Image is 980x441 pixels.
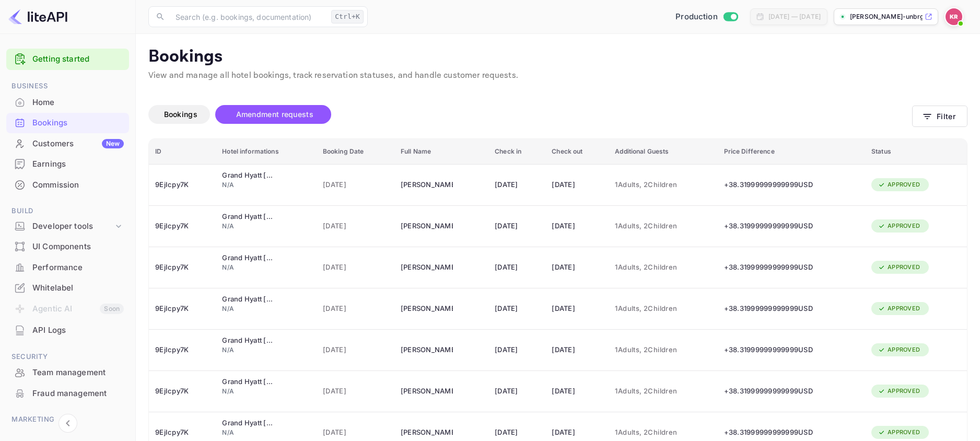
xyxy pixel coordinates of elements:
img: Kobus Roux [946,8,962,25]
div: Fraud management [32,388,124,400]
div: Grand Hyatt Athens [222,253,274,263]
div: Grand Hyatt Athens [222,335,274,346]
div: [DATE] [495,424,539,441]
th: Booking Date [317,139,394,165]
div: Grand Hyatt Athens [222,294,274,305]
div: API Logs [32,324,124,336]
div: account-settings tabs [148,105,912,124]
div: Performance [32,262,124,274]
div: [DATE] [495,342,539,358]
div: [DATE] [552,383,602,400]
div: Whitelabel [32,282,124,294]
div: [DATE] [552,424,602,441]
img: LiteAPI logo [8,8,67,25]
p: View and manage all hotel bookings, track reservation statuses, and handle customer requests. [148,69,967,82]
span: Amendment requests [236,110,313,119]
div: Bill Holder [401,259,453,276]
div: APPROVED [871,261,927,274]
div: APPROVED [871,385,927,398]
p: [PERSON_NAME]-unbrg.[PERSON_NAME]... [850,12,923,21]
a: Whitelabel [6,278,129,297]
div: Grand Hyatt Athens [222,170,274,181]
div: Earnings [32,158,124,170]
div: 9EjIcpy7K [155,259,209,276]
span: [DATE] [323,427,388,438]
span: N/A [222,263,274,272]
th: Check in [488,139,545,165]
div: [DATE] [552,218,602,235]
span: [DATE] [323,386,388,397]
a: Performance [6,258,129,277]
div: Developer tools [32,220,113,233]
span: [DATE] [323,262,388,273]
div: Bill Holder [401,383,453,400]
div: [DATE] [552,300,602,317]
div: [DATE] [495,300,539,317]
span: Marketing [6,414,129,425]
div: UI Components [6,237,129,257]
div: + 38.31999999999999 USD [724,177,859,193]
div: + 38.31999999999999 USD [724,300,859,317]
th: Hotel informations [216,139,316,165]
div: APPROVED [871,302,927,315]
span: Build [6,205,129,217]
span: 1 Adults, 2 Children [615,386,711,397]
span: 1 Adults, 2 Children [615,303,711,315]
div: Commission [32,179,124,191]
span: 1 Adults, 2 Children [615,262,711,273]
th: Full Name [394,139,488,165]
div: + 38.31999999999999 USD [724,218,859,235]
div: New [102,139,124,148]
div: [DATE] [552,342,602,358]
a: Team management [6,363,129,382]
div: + 38.31999999999999 USD [724,424,859,441]
div: Commission [6,175,129,195]
span: 1 Adults, 2 Children [615,427,711,438]
span: N/A [222,345,274,355]
th: ID [149,139,216,165]
div: [DATE] [552,259,602,276]
div: API Logs [6,320,129,341]
span: [DATE] [323,220,388,232]
div: Bookings [32,117,124,129]
span: N/A [222,428,274,437]
div: Team management [32,367,124,379]
div: Switch to Sandbox mode [671,11,742,23]
div: Bill Holder [401,342,453,358]
div: Bill Holder [401,424,453,441]
span: [DATE] [323,303,388,315]
span: [DATE] [323,179,388,191]
th: Status [865,139,967,165]
div: [DATE] [495,218,539,235]
div: APPROVED [871,178,927,191]
span: N/A [222,387,274,396]
div: Bill Holder [401,300,453,317]
span: N/A [222,180,274,190]
a: Earnings [6,154,129,173]
span: Security [6,351,129,363]
span: N/A [222,222,274,231]
div: APPROVED [871,343,927,356]
input: Search (e.g. bookings, documentation) [169,6,327,27]
div: 9EjIcpy7K [155,424,209,441]
div: Home [6,92,129,113]
span: Business [6,80,129,92]
span: N/A [222,304,274,314]
a: CustomersNew [6,134,129,153]
p: Bookings [148,47,967,67]
div: Bookings [6,113,129,133]
a: API Logs [6,320,129,340]
div: [DATE] [552,177,602,193]
div: Fraud management [6,384,129,404]
div: [DATE] — [DATE] [768,12,821,21]
div: Developer tools [6,217,129,236]
div: Ctrl+K [331,10,364,24]
div: Bill Holder [401,177,453,193]
span: 1 Adults, 2 Children [615,344,711,356]
div: Earnings [6,154,129,175]
div: Customers [32,138,124,150]
div: + 38.31999999999999 USD [724,342,859,358]
span: 1 Adults, 2 Children [615,220,711,232]
div: Team management [6,363,129,383]
div: Whitelabel [6,278,129,298]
